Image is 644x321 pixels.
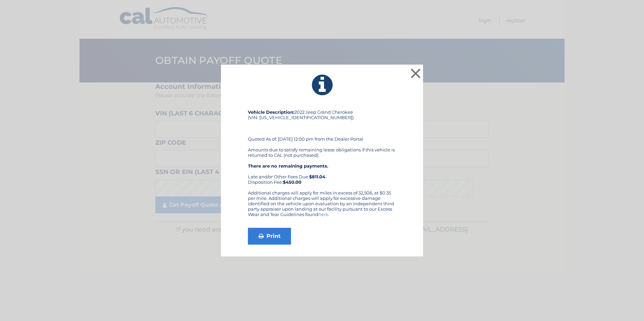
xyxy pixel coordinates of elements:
strong: There are no remaining payments. [248,163,328,169]
div: Amounts due to satisfy remaining lease obligations if this vehicle is returned to CAL (not purcha... [248,147,396,185]
button: × [409,67,422,80]
div: Additional charges will apply for miles in excess of 32,506, at $0.35 per mile. Additional charge... [248,190,396,222]
strong: Vehicle Description: [248,109,294,115]
div: 2022 Jeep Grand Cherokee (VIN: [US_VEHICLE_IDENTIFICATION_NUMBER]) Quoted As of: [DATE] 12:00 pm ... [248,109,396,190]
a: Print [248,228,291,245]
a: here [318,212,328,217]
b: $811.04 [309,174,325,179]
strong: $450.00 [283,179,301,185]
